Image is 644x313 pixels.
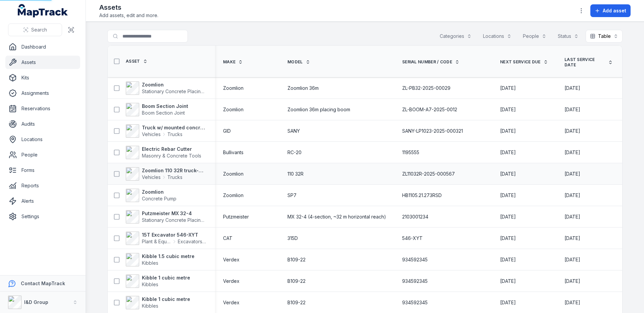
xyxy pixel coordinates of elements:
span: Stationary Concrete Placing Boom [142,217,218,223]
span: Zoomlion [223,106,244,113]
span: Zoomlion 36m placing boom [287,106,350,113]
span: 934592345 [402,256,428,263]
time: 16/07/2025, 12:00:00 am [500,299,516,306]
a: Locations [5,133,80,146]
span: Last service date [565,57,605,68]
span: Vehicles [142,174,161,181]
span: HB1105.21.273RSD [402,192,442,199]
strong: Kibble 1 cubic metre [142,274,190,281]
span: Model [287,59,303,65]
span: Boom Section Joint [142,110,185,116]
strong: I&D Group [24,299,48,305]
a: Truck w/ mounted concrete pumpVehiclesTrucks [126,124,207,138]
time: 14/05/2025, 12:00:00 am [565,192,580,199]
span: GID [223,128,231,134]
button: Add asset [590,4,631,17]
a: Zoomlion 110 32R truck-mounted concrete pumpVehiclesTrucks [126,167,207,181]
span: Zoomlion [223,85,244,91]
button: Table [586,30,623,43]
span: 2103001234 [402,213,428,220]
span: 934592345 [402,278,428,285]
strong: Putzmeister MX 32-4 [142,210,207,217]
time: 14/05/2026, 12:00:00 am [500,192,516,199]
a: Make [223,59,243,65]
strong: Zoomlion [142,81,207,88]
a: Kibble 1.5 cubic metreKibbles [126,253,195,266]
span: Next Service Due [500,59,541,65]
span: [DATE] [565,192,580,198]
button: Search [8,23,62,36]
a: Kibble 1 cubic metreKibbles [126,274,190,288]
span: Putzmeister [223,213,249,220]
a: Electric Rebar CutterMasonry & Concrete Tools [126,146,201,159]
span: Zoomlion [223,192,244,199]
a: ZoomlionStationary Concrete Placing Boom [126,81,207,95]
span: Masonry & Concrete Tools [142,153,201,159]
span: [DATE] [500,300,516,305]
span: MX 32-4 (4-section, ~32 m horizontal reach) [287,213,386,220]
span: 546-XYT [402,235,423,242]
span: [DATE] [565,257,580,262]
span: RC-20 [287,149,302,156]
time: 16/01/2025, 12:00:00 am [565,256,580,263]
span: 1195555 [402,149,419,156]
strong: Kibble 1.5 cubic metre [142,253,195,260]
a: 15T Excavator 546-XYTPlant & EquipmentExcavators & Plant [126,232,207,245]
a: Last service date [565,57,613,68]
span: CAT [223,235,232,242]
span: [DATE] [565,107,580,112]
time: 08/08/2025, 12:00:00 am [500,235,516,242]
strong: Zoomlion 110 32R truck-mounted concrete pump [142,167,207,174]
button: Status [553,30,583,43]
a: ZoomlionConcrete Pump [126,189,176,202]
span: SANY [287,128,300,134]
span: 110 32R [287,171,304,177]
a: Alerts [5,194,80,208]
span: [DATE] [500,192,516,198]
span: ZL11032R-2025-000567 [402,171,455,177]
span: Add asset [603,7,626,14]
a: Assignments [5,86,80,100]
strong: Truck w/ mounted concrete pump [142,124,207,131]
span: [DATE] [500,257,516,262]
a: Dashboard [5,40,80,54]
time: 16/07/2025, 12:00:00 am [500,256,516,263]
a: MapTrack [18,4,68,17]
time: 16/01/2025, 12:00:00 am [565,299,580,306]
a: Reservations [5,102,80,115]
time: 18/09/2025, 12:00:00 am [500,85,516,91]
a: Assets [5,56,80,69]
strong: 15T Excavator 546-XYT [142,232,207,238]
time: 02/04/2026, 12:00:00 am [500,213,516,220]
span: SANY-LP1023-2025-000321 [402,128,463,134]
span: Kibbles [142,281,158,287]
span: [DATE] [500,107,516,112]
span: Kibbles [142,303,158,309]
span: [DATE] [500,235,516,241]
time: 03/05/2025, 12:00:00 am [565,171,580,177]
span: ZL-PB32-2025-00029 [402,85,450,91]
span: 934592345 [402,299,428,306]
a: Kits [5,71,80,84]
span: B109-22 [287,278,306,285]
time: 16/07/2025, 12:00:00 am [500,128,516,134]
span: Search [31,26,47,33]
span: Plant & Equipment [142,238,171,245]
a: Model [287,59,310,65]
time: 02/03/2025, 12:00:00 am [565,149,580,156]
time: 16/07/2025, 12:00:00 am [500,278,516,285]
span: [DATE] [500,85,516,91]
span: Verdex [223,299,239,306]
a: Next Service Due [500,59,548,65]
span: Vehicles [142,131,161,138]
span: Excavators & Plant [178,238,207,245]
span: Make [223,59,235,65]
strong: Electric Rebar Cutter [142,146,201,152]
span: [DATE] [565,235,580,241]
span: [DATE] [500,128,516,134]
span: 315D [287,235,298,242]
time: 03/05/2026, 12:00:00 am [500,171,516,177]
span: [DATE] [565,171,580,177]
h2: Assets [99,3,158,12]
span: [DATE] [565,278,580,284]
